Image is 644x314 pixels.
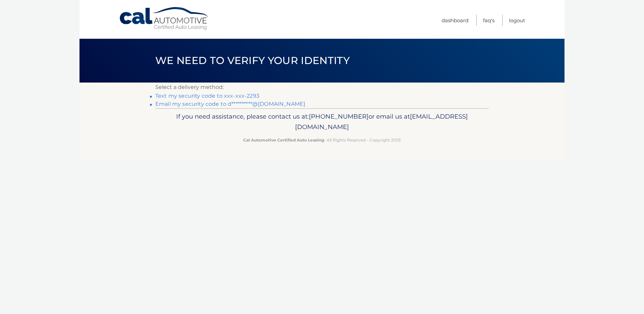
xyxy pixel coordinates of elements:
a: Email my security code to d**********@[DOMAIN_NAME] [155,101,305,107]
p: - All Rights Reserved - Copyright 2025 [160,136,484,144]
p: Select a delivery method: [155,83,489,92]
a: Dashboard [442,15,469,26]
a: Cal Automotive [119,7,210,31]
a: Text my security code to xxx-xxx-2293 [155,93,259,99]
a: FAQ's [483,15,494,26]
strong: Cal Automotive Certified Auto Leasing [243,137,324,143]
p: If you need assistance, please contact us at: or email us at [160,111,484,133]
span: We need to verify your identity [155,54,350,67]
a: Logout [509,15,525,26]
span: [PHONE_NUMBER] [309,113,368,120]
